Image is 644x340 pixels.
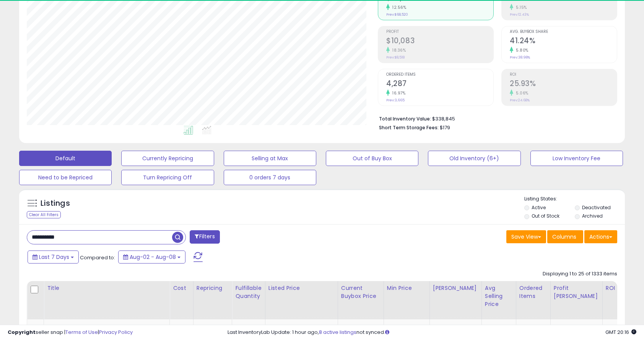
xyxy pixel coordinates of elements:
h2: 41.24% [510,36,617,47]
span: Profit [386,30,493,34]
small: Prev: 38.98% [510,55,530,60]
div: Min Price [387,284,426,292]
h2: $10,083 [386,36,493,47]
button: 0 orders 7 days [224,170,316,185]
span: Ordered Items [386,73,493,77]
h5: Listings [41,198,70,209]
div: Repricing [197,284,229,292]
small: Prev: 24.68% [510,98,530,102]
span: Aug-02 - Aug-08 [130,253,176,261]
button: Columns [547,230,583,243]
label: Archived [582,213,603,219]
button: Aug-02 - Aug-08 [118,251,185,264]
b: Total Inventory Value: [379,116,431,122]
button: Last 7 Days [28,251,79,264]
div: Cost [173,284,190,292]
div: Ordered Items [519,284,547,300]
div: [PERSON_NAME] [433,284,478,292]
button: Save View [506,230,546,243]
div: Fulfillable Quantity [235,284,262,300]
span: ROI [510,73,617,77]
div: Avg Selling Price [485,284,513,308]
small: 5.15% [513,5,527,10]
button: Turn Repricing Off [121,170,214,185]
span: Compared to: [80,254,115,261]
small: 5.06% [513,90,529,96]
button: Out of Buy Box [326,151,418,166]
h2: 25.93% [510,79,617,89]
div: Profit [PERSON_NAME] [554,284,599,300]
small: 5.80% [513,47,529,53]
small: Prev: $68,520 [386,12,408,17]
button: Currently Repricing [121,151,214,166]
div: Current Buybox Price [341,284,381,300]
button: Filters [190,230,220,244]
span: Columns [552,233,576,241]
div: Clear All Filters [27,211,61,218]
small: 16.97% [390,90,405,96]
a: Privacy Policy [99,329,133,336]
div: Last InventoryLab Update: 1 hour ago, not synced. [228,329,636,336]
label: Out of Stock [532,213,559,219]
small: Prev: 3,665 [386,98,405,102]
div: Listed Price [268,284,335,292]
button: Old Inventory (6+) [428,151,520,166]
li: $338,845 [379,114,611,123]
div: ROI [606,284,635,292]
a: 8 active listings [319,329,356,336]
small: 12.56% [390,5,406,10]
small: Prev: $8,518 [386,55,405,60]
span: Avg. Buybox Share [510,30,617,34]
h2: 4,287 [386,79,493,89]
button: Need to be Repriced [19,170,112,185]
small: 18.36% [390,47,406,53]
small: Prev: 12.43% [510,12,529,17]
label: Active [532,204,546,211]
a: Terms of Use [65,329,98,336]
label: Deactivated [582,204,611,211]
span: 2025-08-16 20:16 GMT [605,329,636,336]
button: Default [19,151,112,166]
div: Displaying 1 to 25 of 1333 items [543,270,617,278]
div: seller snap | | [8,329,133,336]
div: Title [47,284,166,292]
button: Actions [584,230,617,243]
p: Listing States: [524,195,625,203]
button: Selling at Max [224,151,316,166]
span: Last 7 Days [39,253,69,261]
b: Short Term Storage Fees: [379,124,439,131]
strong: Copyright [8,329,36,336]
button: Low Inventory Fee [530,151,623,166]
span: $179 [440,124,450,131]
